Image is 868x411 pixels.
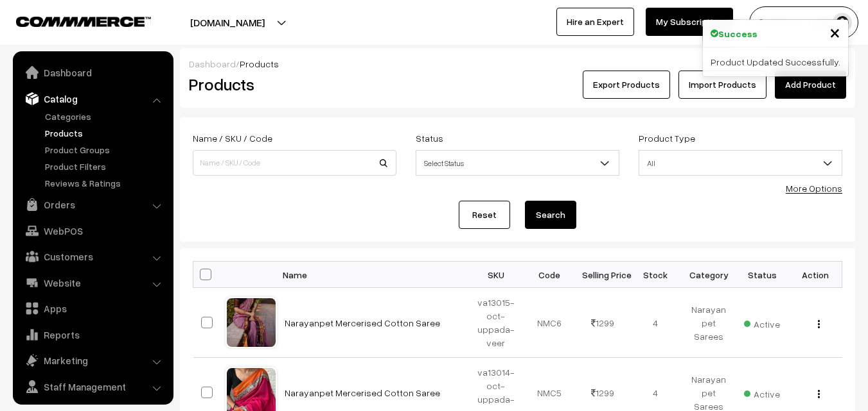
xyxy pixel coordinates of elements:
[416,150,619,176] span: Select Status
[285,317,440,328] a: Narayanpet Mercerised Cotton Saree
[639,131,695,145] label: Product Type
[416,152,619,174] span: Select Status
[16,17,151,26] img: COMMMERCE
[277,262,470,288] th: Name
[576,262,629,288] th: Selling Price
[470,288,523,358] td: va13015-oct-uppada-veer
[646,8,733,36] a: My Subscription
[189,74,395,94] h2: Products
[818,320,820,328] img: Menu
[639,152,842,174] span: All
[525,201,576,229] button: Search
[42,160,169,173] a: Product Filters
[682,288,736,358] td: Narayanpet Sarees
[16,61,169,84] a: Dashboard
[629,288,682,358] td: 4
[16,87,169,110] a: Catalog
[522,262,576,288] th: Code
[16,375,169,398] a: Staff Management
[240,58,279,69] span: Products
[16,271,169,294] a: Website
[285,387,440,398] a: Narayanpet Mercerised Cotton Saree
[459,201,510,229] a: Reset
[470,262,523,288] th: SKU
[522,288,576,358] td: NMC6
[189,58,236,69] a: Dashboard
[416,131,443,145] label: Status
[749,6,858,38] button: [PERSON_NAME]
[818,390,820,398] img: Menu
[718,27,757,40] strong: Success
[16,297,169,320] a: Apps
[42,176,169,190] a: Reviews & Ratings
[189,57,846,71] div: /
[193,131,272,145] label: Name / SKU / Code
[16,13,128,28] a: COMMMERCE
[775,71,846,99] a: Add Product
[682,262,736,288] th: Category
[16,245,169,268] a: Customers
[42,143,169,156] a: Product Groups
[42,110,169,123] a: Categories
[16,323,169,346] a: Reports
[629,262,682,288] th: Stock
[786,183,842,194] a: More Options
[744,384,780,401] span: Active
[833,13,852,32] img: user
[556,8,634,36] a: Hire an Expert
[145,6,310,38] button: [DOMAIN_NAME]
[678,71,766,99] a: Import Products
[829,20,840,44] span: ×
[193,150,396,176] input: Name / SKU / Code
[583,71,670,99] button: Export Products
[16,193,169,216] a: Orders
[42,126,169,140] a: Products
[703,47,848,76] div: Product Updated Successfully.
[576,288,629,358] td: 1299
[744,314,780,331] span: Active
[736,262,789,288] th: Status
[16,349,169,372] a: Marketing
[16,219,169,242] a: WebPOS
[789,262,842,288] th: Action
[639,150,842,176] span: All
[829,22,840,42] button: Close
